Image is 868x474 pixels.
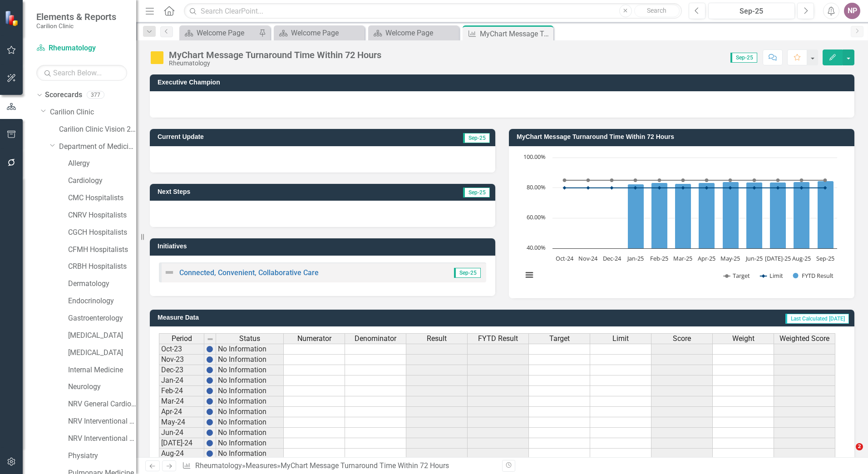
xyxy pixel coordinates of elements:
[427,335,447,343] span: Result
[856,443,863,450] span: 2
[159,365,204,375] td: Dec-23
[770,182,786,248] path: Jul-25, 83.64498212. FYTD Result.
[68,262,136,272] a: CRBH Hospitalists
[779,335,829,343] span: Weighted Score
[800,178,804,182] path: Aug-25, 85. Target.
[206,429,213,436] img: BgCOk07PiH71IgAAAABJRU5ErkJggg==
[216,375,284,386] td: No Information
[216,417,284,428] td: No Information
[68,382,136,392] a: Neurology
[216,344,284,355] td: No Information
[699,183,715,248] path: Apr-25, 83.34274421. FYTD Result.
[68,227,136,238] a: CGCH Hospitalists
[68,451,136,461] a: Physiatry
[216,438,284,449] td: No Information
[800,186,804,189] path: Aug-25, 80. Limit.
[711,6,792,17] div: Sep-25
[527,243,546,252] text: 40.00%
[169,50,381,60] div: MyChart Message Turnaround Time Within 72 Hours
[68,348,136,358] a: [MEDICAL_DATA]
[745,254,763,262] text: Jun-25
[87,91,104,99] div: 377
[634,5,680,17] button: Search
[612,335,629,343] span: Limit
[68,158,136,169] a: Allergy
[564,181,833,248] g: FYTD Result, series 3 of 3. Bar series with 12 bars.
[68,434,136,444] a: NRV Interventional Cardiology Test
[206,439,213,447] img: BgCOk07PiH71IgAAAABJRU5ErkJggg==
[587,186,590,189] path: Nov-24, 80. Limit.
[527,183,546,191] text: 80.00%
[463,188,490,197] span: Sep-25
[68,313,136,324] a: Gastroenterology
[297,335,331,343] span: Numerator
[463,133,490,143] span: Sep-25
[206,356,213,363] img: BgCOk07PiH71IgAAAABJRU5ErkJggg==
[794,182,810,248] path: Aug-25, 84.00441811. FYTD Result.
[206,408,213,415] img: BgCOk07PiH71IgAAAABJRU5ErkJggg==
[634,178,637,182] path: Jan-25, 85. Target.
[150,50,164,65] img: Caution
[776,178,780,182] path: Jul-25, 85. Target.
[765,254,791,262] text: [DATE]-25
[681,178,685,182] path: Mar-25, 85. Target.
[824,178,827,182] path: Sep-25, 85. Target.
[610,186,614,189] path: Dec-24, 80. Limit.
[216,428,284,438] td: No Information
[206,398,213,405] img: BgCOk07PiH71IgAAAABJRU5ErkJggg==
[159,428,204,438] td: Jun-24
[184,3,682,19] input: Search ClearPoint...
[276,27,362,39] a: Welcome Page
[708,3,795,19] button: Sep-25
[628,184,644,248] path: Jan-25, 82.59405941. FYTD Result.
[291,27,362,39] div: Welcome Page
[159,417,204,428] td: May-24
[563,186,567,189] path: Oct-24, 80. Limit.
[159,438,204,449] td: [DATE]-24
[206,366,213,374] img: BgCOk07PiH71IgAAAABJRU5ErkJggg==
[729,178,732,182] path: May-25, 85. Target.
[730,53,757,63] span: Sep-25
[724,272,750,280] button: Show Target
[216,386,284,396] td: No Information
[824,186,827,189] path: Sep-25, 80. Limit.
[578,254,598,262] text: Nov-24
[556,254,574,262] text: Oct-24
[723,182,739,248] path: May-25, 83.83221172. FYTD Result.
[527,213,546,221] text: 60.00%
[36,65,127,81] input: Search Below...
[36,11,116,22] span: Elements & Reports
[36,22,116,30] small: Carilion Clinic
[776,186,780,189] path: Jul-25, 80. Limit.
[563,178,567,182] path: Oct-24, 85. Target.
[158,79,850,86] h3: Executive Champion
[68,193,136,203] a: CMC Hospitalists
[216,449,284,459] td: No Information
[68,176,136,186] a: Cardiology
[480,28,551,39] div: MyChart Message Turnaround Time Within 72 Hours
[705,186,709,189] path: Apr-25, 80. Limit.
[370,27,457,39] a: Welcome Page
[720,254,740,262] text: May-25
[760,272,783,280] button: Show Limit
[587,178,590,182] path: Nov-24, 85. Target.
[182,27,256,39] a: Welcome Page
[753,178,756,182] path: Jun-25, 85. Target.
[159,407,204,417] td: Apr-24
[705,178,709,182] path: Apr-25, 85. Target.
[45,90,82,100] a: Scorecards
[158,243,491,250] h3: Initiatives
[658,178,661,182] path: Feb-25, 85. Target.
[650,254,668,262] text: Feb-25
[563,178,827,182] g: Target, series 1 of 3. Line with 12 data points.
[478,335,518,343] span: FYTD Result
[68,365,136,375] a: Internal Medicine
[206,387,213,395] img: BgCOk07PiH71IgAAAABJRU5ErkJggg==
[159,375,204,386] td: Jan-24
[206,377,213,384] img: BgCOk07PiH71IgAAAABJRU5ErkJggg==
[172,335,192,343] span: Period
[5,10,20,26] img: ClearPoint Strategy
[158,188,338,195] h3: Next Steps
[673,254,692,262] text: Mar-25
[68,296,136,306] a: Endocrinology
